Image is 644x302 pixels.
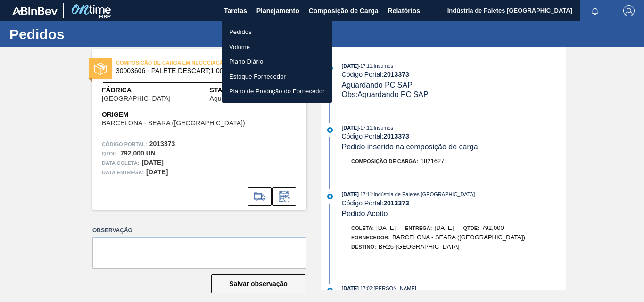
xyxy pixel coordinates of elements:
[222,40,332,55] a: Volume
[222,84,332,99] a: Plano de Produção do Fornecedor
[222,69,332,84] a: Estoque Fornecedor
[222,54,332,69] a: Plano Diário
[222,24,332,40] a: Pedidos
